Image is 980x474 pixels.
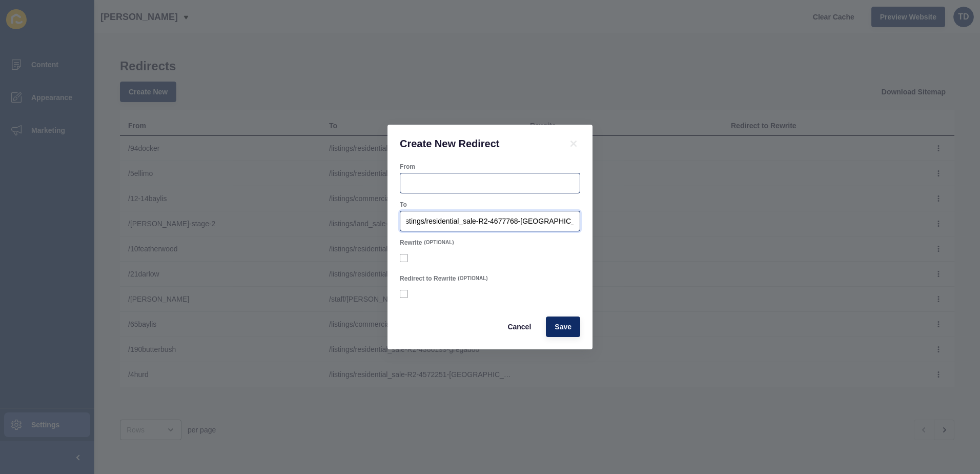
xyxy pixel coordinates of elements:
[507,322,531,332] span: Cancel
[499,317,540,337] button: Cancel
[555,322,571,332] span: Save
[546,317,580,337] button: Save
[424,239,454,246] span: (OPTIONAL)
[400,137,555,150] h1: Create New Redirect
[400,201,407,209] label: To
[400,239,422,247] label: Rewrite
[400,274,456,283] label: Redirect to Rewrite
[458,275,487,282] span: (OPTIONAL)
[400,163,415,171] label: From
